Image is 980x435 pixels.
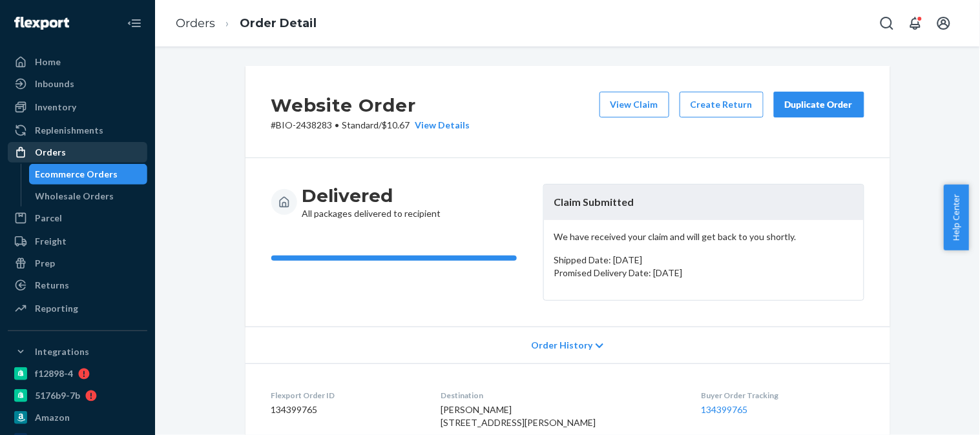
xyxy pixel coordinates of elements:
[271,119,470,132] p: # BIO-2438283 / $10.67
[8,52,147,72] a: Home
[554,254,853,267] p: Shipped Date: [DATE]
[302,184,441,207] h3: Delivered
[8,142,147,163] a: Orders
[35,101,76,114] div: Inventory
[8,97,147,117] a: Inventory
[774,92,864,117] button: Duplicate Order
[29,186,148,207] a: Wholesale Orders
[8,341,147,362] button: Integrations
[554,267,853,279] p: Promised Delivery Date: [DATE]
[544,185,864,220] header: Claim Submitted
[410,119,470,132] button: View Details
[35,212,62,225] div: Parcel
[599,92,669,117] button: View Claim
[35,411,70,424] div: Amazon
[8,363,147,384] a: f12898-4
[944,185,969,250] button: Help Center
[335,119,340,130] span: •
[8,253,147,274] a: Prep
[302,184,441,220] div: All packages delivered to recipient
[531,339,592,352] span: Order History
[441,390,681,401] dt: Destination
[8,74,147,94] a: Inbounds
[165,5,327,43] ol: breadcrumbs
[8,407,147,428] a: Amazon
[8,208,147,228] a: Parcel
[874,10,900,36] button: Open Search Box
[702,390,864,401] dt: Buyer Order Tracking
[271,92,470,119] h2: Website Order
[8,298,147,319] a: Reporting
[35,389,80,402] div: 5176b9-7b
[8,120,147,141] a: Replenishments
[35,345,89,358] div: Integrations
[240,16,317,30] a: Order Detail
[931,10,957,36] button: Open account menu
[902,10,928,36] button: Open notifications
[35,257,55,270] div: Prep
[271,403,421,416] dd: 134399765
[8,385,147,406] a: 5176b9-7b
[176,16,215,30] a: Orders
[342,119,379,130] span: Standard
[35,279,69,292] div: Returns
[271,390,421,401] dt: Flexport Order ID
[36,168,118,181] div: Ecommerce Orders
[702,404,748,415] a: 134399765
[35,302,78,315] div: Reporting
[680,92,764,117] button: Create Return
[441,404,596,428] span: [PERSON_NAME] [STREET_ADDRESS][PERSON_NAME]
[554,230,853,243] p: We have received your claim and will get back to you shortly.
[29,164,148,185] a: Ecommerce Orders
[36,190,114,203] div: Wholesale Orders
[35,235,67,248] div: Freight
[35,146,66,159] div: Orders
[8,275,147,296] a: Returns
[35,367,73,380] div: f12898-4
[121,10,147,36] button: Close Navigation
[8,231,147,252] a: Freight
[35,124,103,137] div: Replenishments
[35,56,61,68] div: Home
[14,17,69,30] img: Flexport logo
[785,98,853,111] div: Duplicate Order
[35,77,74,90] div: Inbounds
